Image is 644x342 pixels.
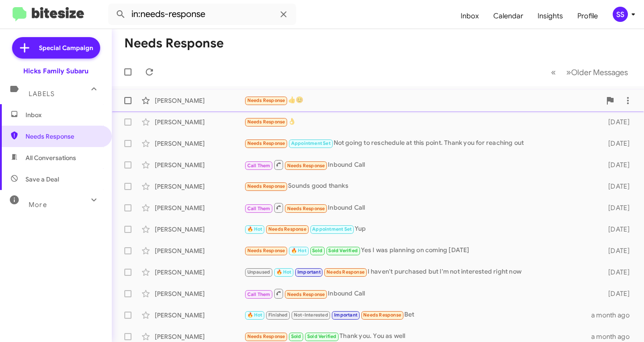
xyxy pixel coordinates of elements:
span: Sold [291,334,301,339]
div: I haven't purchased but I'm not interested right now [244,267,598,277]
span: « [551,67,556,78]
div: [PERSON_NAME] [155,311,244,320]
div: a month ago [591,311,637,320]
a: Calendar [486,3,530,29]
a: Profile [570,3,605,29]
div: Yes I was planning on coming [DATE] [244,245,598,256]
span: » [566,67,571,78]
span: Appointment Set [291,140,330,146]
div: 👌 [244,117,598,127]
div: [PERSON_NAME] [155,332,244,341]
div: Thank you. You as well [244,331,591,342]
div: [PERSON_NAME] [155,160,244,169]
span: 🔥 Hot [247,312,263,318]
button: SS [605,7,634,22]
span: Inbox [25,110,102,119]
div: [DATE] [598,246,637,255]
span: Call Them [247,206,271,211]
span: Needs Response [247,183,285,189]
span: Finished [268,312,288,318]
span: Needs Response [247,140,285,146]
span: Needs Response [363,312,401,318]
span: Needs Response [247,334,285,339]
div: SS [613,7,628,22]
div: [PERSON_NAME] [155,268,244,277]
div: Inbound Call [244,288,598,299]
span: Sold [312,248,322,253]
nav: Page navigation example [546,63,633,81]
span: Important [297,269,321,275]
span: 🔥 Hot [276,269,292,275]
span: Needs Response [287,163,325,169]
span: Needs Response [287,206,325,211]
a: Insights [530,3,570,29]
span: 🔥 Hot [291,248,306,253]
div: [DATE] [598,225,637,234]
div: [DATE] [598,268,637,277]
div: [DATE] [598,139,637,148]
span: Sold Verified [307,334,337,339]
span: Needs Response [247,97,285,103]
div: Yup [244,224,598,234]
span: 🔥 Hot [247,226,263,232]
span: Special Campaign [39,43,93,52]
div: [PERSON_NAME] [155,118,244,127]
div: [PERSON_NAME] [155,139,244,148]
span: Call Them [247,291,271,297]
div: [DATE] [598,289,637,298]
span: Older Messages [571,68,628,77]
div: Inbound Call [244,159,598,170]
div: [PERSON_NAME] [155,203,244,212]
a: Inbox [453,3,486,29]
div: [DATE] [598,203,637,212]
span: Sold Verified [328,248,358,253]
span: Call Them [247,163,271,169]
div: Sounds good thanks [244,181,598,191]
span: Needs Response [25,132,102,141]
div: [DATE] [598,160,637,169]
div: Not going to reschedule at this point. Thank you for reaching out [244,138,598,148]
div: [PERSON_NAME] [155,225,244,234]
button: Previous [546,63,561,81]
span: Unpaused [247,269,271,275]
span: Needs Response [247,248,285,253]
div: 👍😊 [244,95,601,106]
span: Save a Deal [25,175,59,184]
span: Important [334,312,357,318]
span: Not-Interested [294,312,328,318]
div: Bet [244,310,591,320]
div: [DATE] [598,182,637,191]
div: [PERSON_NAME] [155,246,244,255]
div: Inbound Call [244,202,598,213]
span: All Conversations [25,153,76,162]
span: Needs Response [247,119,285,125]
span: Needs Response [268,226,306,232]
h1: Needs Response [124,36,224,51]
div: [PERSON_NAME] [155,182,244,191]
span: Needs Response [287,291,325,297]
span: More [29,201,47,209]
div: [PERSON_NAME] [155,289,244,298]
a: Special Campaign [12,37,100,59]
div: Hicks Family Subaru [23,67,89,76]
input: Search [108,4,296,25]
div: [PERSON_NAME] [155,96,244,105]
button: Next [561,63,633,81]
span: Appointment Set [312,226,352,232]
span: Labels [29,90,55,98]
span: Needs Response [326,269,364,275]
div: a month ago [591,332,637,341]
div: [DATE] [598,118,637,127]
